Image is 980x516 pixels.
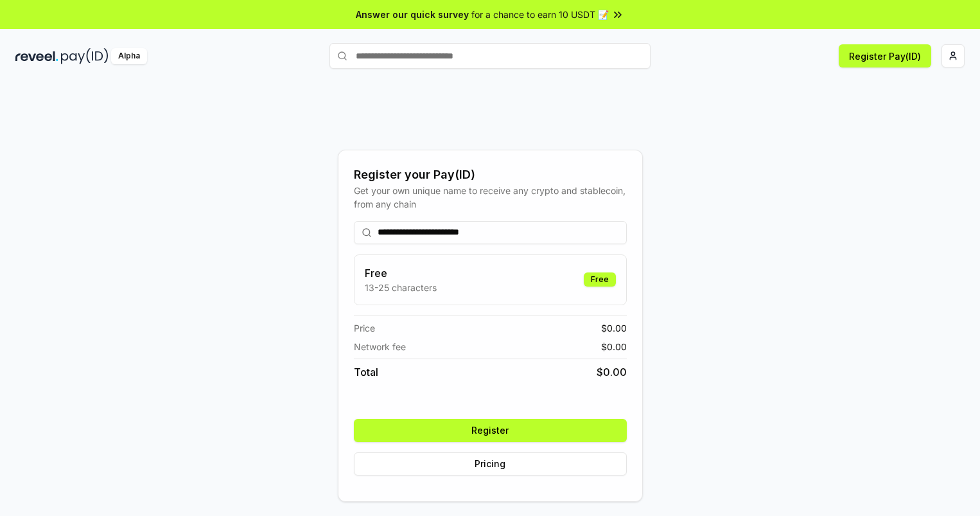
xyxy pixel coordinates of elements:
[354,166,627,184] div: Register your Pay(ID)
[354,321,375,335] span: Price
[111,48,147,64] div: Alpha
[61,48,109,64] img: pay_id
[354,419,627,442] button: Register
[354,184,627,211] div: Get your own unique name to receive any crypto and stablecoin, from any chain
[354,340,406,353] span: Network fee
[354,364,378,380] span: Total
[356,8,469,21] span: Answer our quick survey
[15,48,58,64] img: reveel_dark
[839,44,931,67] button: Register Pay(ID)
[584,272,616,287] div: Free
[601,340,627,353] span: $ 0.00
[597,364,627,380] span: $ 0.00
[365,265,437,281] h3: Free
[365,281,437,294] p: 13-25 characters
[601,321,627,335] span: $ 0.00
[471,8,609,21] span: for a chance to earn 10 USDT 📝
[354,452,627,476] button: Pricing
